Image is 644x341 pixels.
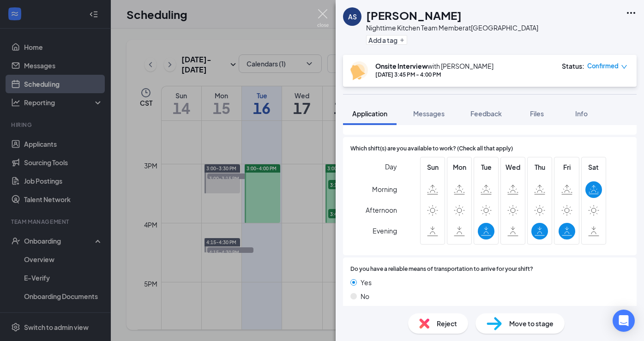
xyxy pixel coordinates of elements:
span: Day [385,162,397,172]
svg: Plus [399,37,405,43]
span: Wed [505,162,521,172]
span: Feedback [470,109,502,118]
span: Mon [451,162,468,172]
span: Which shift(s) are you available to work? (Check all that apply) [350,144,513,153]
div: AS [348,12,357,21]
span: Do you have a reliable means of transportation to arrive for your shift? [350,265,533,274]
div: with [PERSON_NAME] [375,61,494,71]
svg: Ellipses [626,7,637,18]
span: Application [352,109,387,118]
h1: [PERSON_NAME] [366,7,462,23]
span: Thu [531,162,548,172]
div: [DATE] 3:45 PM - 4:00 PM [375,71,494,78]
span: Morning [372,181,397,197]
span: Info [575,109,588,118]
span: Reject [437,318,457,329]
span: Files [530,109,544,118]
div: Nighttime Kitchen Team Member at [GEOGRAPHIC_DATA] [366,23,538,32]
span: Evening [373,222,397,239]
span: Sat [585,162,602,172]
span: Tue [478,162,494,172]
span: Afternoon [366,202,397,218]
button: PlusAdd a tag [366,35,407,45]
b: Onsite Interview [375,62,427,70]
span: down [621,64,627,70]
span: Yes [361,277,372,287]
span: Move to stage [509,318,554,329]
span: Messages [413,109,445,118]
span: Fri [559,162,575,172]
span: No [361,291,369,301]
div: Status : [562,61,584,71]
div: Open Intercom Messenger [613,310,635,332]
span: Confirmed [587,61,619,71]
span: Sun [424,162,441,172]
